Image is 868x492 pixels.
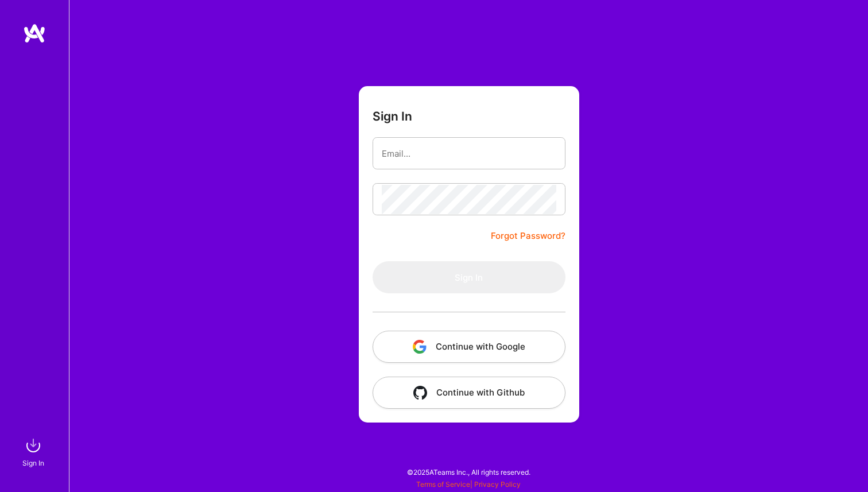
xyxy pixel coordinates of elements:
[413,386,427,400] img: icon
[474,480,521,489] a: Privacy Policy
[69,458,868,486] div: © 2025 ATeams Inc., All rights reserved.
[23,23,46,44] img: logo
[373,261,565,293] button: Sign In
[416,480,470,489] a: Terms of Service
[382,139,556,168] input: Email...
[491,229,565,243] a: Forgot Password?
[373,109,412,123] h3: Sign In
[416,480,521,489] span: |
[373,331,565,363] button: Continue with Google
[24,434,45,469] a: sign inSign In
[373,377,565,409] button: Continue with Github
[22,434,45,457] img: sign in
[413,340,427,354] img: icon
[22,457,44,469] div: Sign In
